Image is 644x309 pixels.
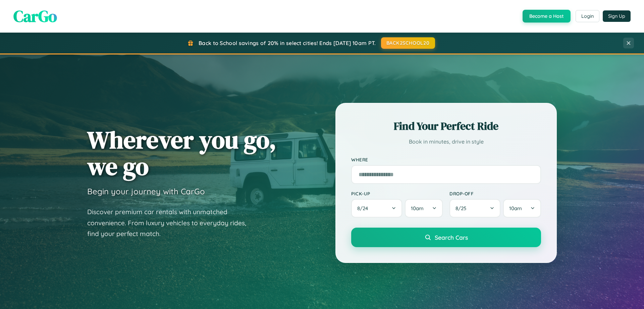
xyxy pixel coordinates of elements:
button: 10am [405,199,443,218]
span: Back to School savings of 20% in select cities! Ends [DATE] 10am PT. [199,40,376,46]
h1: Wherever you go, we go [87,126,276,180]
span: 10am [509,205,522,211]
label: Drop-off [449,191,541,196]
h3: Begin your journey with CarGo [87,186,205,196]
h2: Find Your Perfect Ride [351,119,541,133]
button: Search Cars [351,228,541,247]
button: Login [576,10,599,22]
p: Discover premium car rentals with unmatched convenience. From luxury vehicles to everyday rides, ... [87,206,255,239]
button: 8/24 [351,199,402,218]
p: Book in minutes, drive in style [351,137,541,147]
button: BACK2SCHOOL20 [381,37,435,49]
button: 10am [503,199,541,218]
label: Pick-up [351,191,443,196]
label: Where [351,157,541,162]
button: Sign Up [603,10,631,22]
span: Search Cars [435,234,468,241]
span: CarGo [13,5,57,27]
button: Become a Host [523,10,571,23]
span: 8 / 25 [455,205,470,211]
button: 8/25 [449,199,500,218]
span: 8 / 24 [357,205,371,211]
span: 10am [411,205,424,211]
